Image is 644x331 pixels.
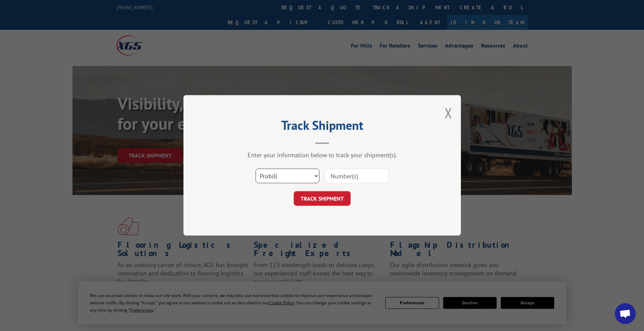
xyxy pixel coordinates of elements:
div: Enter your information below to track your shipment(s). [218,151,426,159]
button: Close modal [445,104,452,122]
button: TRACK SHIPMENT [294,192,351,206]
input: Number(s) [325,169,388,184]
div: Open chat [615,303,636,324]
h2: Track Shipment [218,120,426,134]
